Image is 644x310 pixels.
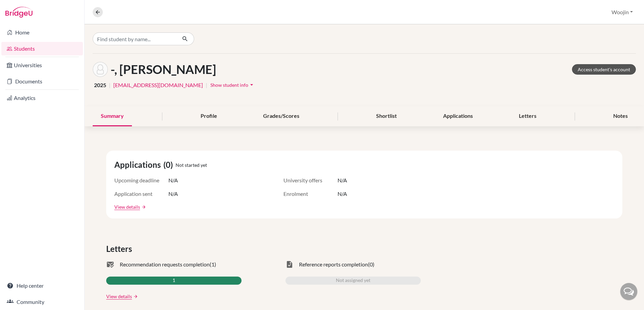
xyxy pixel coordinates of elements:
span: (0) [368,260,374,268]
span: Application sent [114,190,168,198]
span: mark_email_read [106,260,114,268]
a: Access student's account [572,64,636,75]
span: 1 [172,277,175,285]
span: Show student info [210,82,248,88]
a: Documents [1,75,83,88]
button: Show student infoarrow_drop_down [210,80,255,90]
span: | [206,81,207,89]
a: arrow_forward [132,294,138,299]
h1: -, [PERSON_NAME] [111,62,216,77]
a: Home [1,26,83,39]
span: Recommendation requests completion [120,260,210,268]
img: Bridge-U [5,7,32,18]
a: Analytics [1,91,83,105]
a: View details [106,293,132,300]
a: Help center [1,279,83,292]
a: Students [1,42,83,55]
span: Help [16,5,29,11]
div: Summary [93,106,132,126]
input: Find student by name... [93,32,177,45]
span: Enrolment [283,190,338,198]
div: Applications [435,106,481,126]
span: Not started yet [176,161,207,169]
span: Upcoming deadline [114,176,168,184]
div: Notes [605,106,636,126]
div: Shortlist [368,106,405,126]
span: (0) [163,159,176,171]
div: Grades/Scores [255,106,307,126]
button: Woojin [608,6,636,19]
span: Applications [114,159,163,171]
span: Reference reports completion [299,260,368,268]
a: arrow_forward [140,205,146,209]
i: arrow_drop_down [248,81,255,88]
img: Shalibeth Tiffany -'s avatar [93,62,108,77]
span: 2025 [94,81,106,89]
span: N/A [338,190,347,198]
span: Letters [106,243,135,255]
span: Not assigned yet [336,277,370,285]
span: task [285,260,294,268]
div: Letters [511,106,545,126]
a: Universities [1,58,83,72]
a: View details [114,203,140,210]
span: N/A [168,176,178,184]
span: | [109,81,111,89]
a: Community [1,295,83,309]
span: (1) [210,260,216,268]
div: Profile [192,106,225,126]
span: N/A [168,190,178,198]
a: [EMAIL_ADDRESS][DOMAIN_NAME] [113,81,203,89]
span: University offers [283,176,338,184]
span: N/A [338,176,347,184]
